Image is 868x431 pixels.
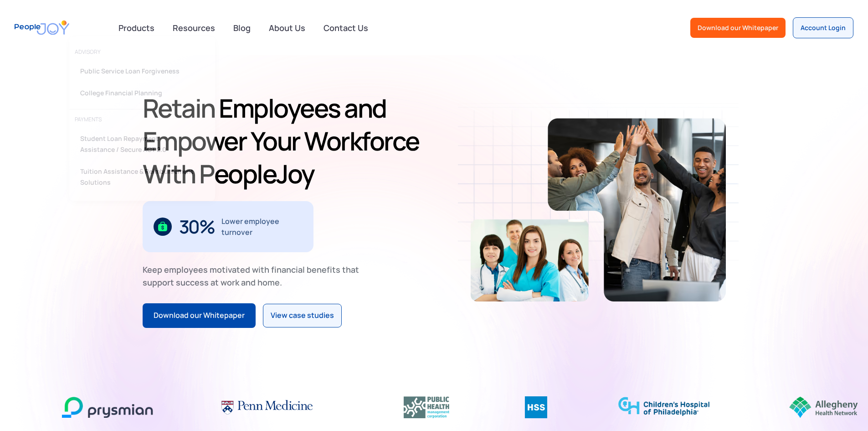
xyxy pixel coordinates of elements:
[548,118,726,301] img: Retain-Employees-PeopleJoy
[113,19,160,37] div: Products
[167,18,221,38] a: Resources
[80,166,199,188] div: Tuition Assistance & Reimbursement Solutions
[143,201,313,252] div: 3 / 3
[471,219,589,301] img: Retain-Employees-PeopleJoy
[75,113,210,126] div: PAYMENTS
[15,15,69,41] a: home
[143,263,367,289] div: Keep employees motivated with financial benefits that support success at work and home.
[271,310,334,322] div: View case studies
[228,18,256,38] a: Blog
[698,23,778,32] div: Download our Whitepaper
[690,18,786,38] a: Download our Whitepaper
[75,46,210,58] div: advisory
[318,18,374,38] a: Contact Us
[263,18,311,38] a: About Us
[80,88,199,99] div: College Financial Planning
[80,66,199,77] div: Public Service Loan Forgiveness
[69,29,215,201] nav: Products
[75,130,210,159] a: Student Loan Repayment Assistance / Secure ACT 2.0
[793,17,853,38] a: Account Login
[143,92,431,190] h1: Retain Employees and Empower Your Workforce With PeopleJoy
[801,23,846,32] div: Account Login
[75,62,210,80] a: Public Service Loan Forgiveness
[75,84,210,102] a: College Financial Planning
[221,216,303,238] div: Lower employee turnover
[263,304,342,327] a: View case studies
[154,310,245,322] div: Download our Whitepaper
[143,303,256,328] a: Download our Whitepaper
[80,133,183,155] div: Student Loan Repayment Assistance / Secure ACT 2.0
[75,162,210,192] a: Tuition Assistance & Reimbursement Solutions
[179,219,215,234] div: 30%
